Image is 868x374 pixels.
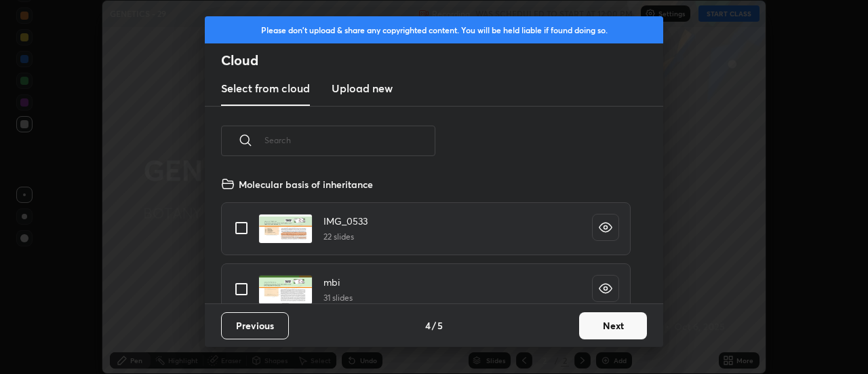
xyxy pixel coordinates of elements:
[239,177,373,191] h4: Molecular basis of inheritance
[323,214,368,228] h4: IMG_0533
[323,292,353,304] h5: 31 slides
[258,275,313,305] img: 1712238009Q9VCRY.pdf
[264,111,435,169] input: Search
[425,318,431,333] h4: 4
[221,312,289,339] button: Previous
[323,275,353,289] h4: mbi
[258,214,313,244] img: 171206102029WDYO.pdf
[437,318,443,333] h4: 5
[205,172,647,303] div: grid
[205,16,663,43] div: Please don't upload & share any copyrighted content. You will be held liable if found doing so.
[221,80,310,96] h3: Select from cloud
[579,312,647,339] button: Next
[432,318,436,333] h4: /
[323,231,368,243] h5: 22 slides
[221,52,663,69] h2: Cloud
[332,80,393,96] h3: Upload new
